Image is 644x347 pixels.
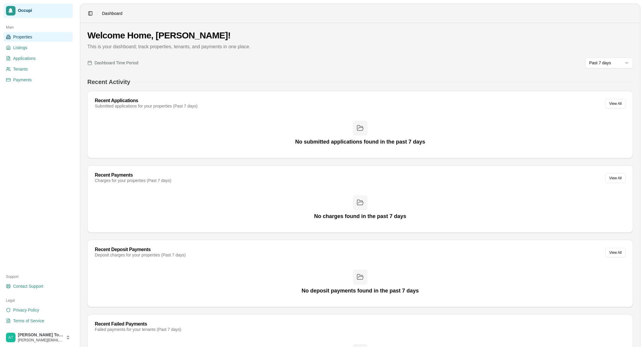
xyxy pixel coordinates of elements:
a: Applications [4,54,73,63]
a: Contact Support [4,281,73,291]
div: Recent Failed Payments [95,322,181,326]
h3: No charges found in the past 7 days [314,212,406,220]
h2: Recent Activity [87,78,130,86]
nav: breadcrumb [102,10,123,16]
span: Listings [13,45,27,51]
button: Adam Tower[PERSON_NAME] Tower[PERSON_NAME][EMAIL_ADDRESS][DOMAIN_NAME] [4,330,73,345]
a: Occupi [4,4,73,18]
span: Privacy Policy [13,307,39,313]
a: Tenants [4,64,73,74]
a: Terms of Service [4,316,73,326]
span: Contact Support [13,283,43,289]
span: [PERSON_NAME] Tower [18,332,63,338]
h3: No submitted applications found in the past 7 days [295,138,425,146]
a: Privacy Policy [4,305,73,315]
button: View All [605,173,626,183]
p: This is your dashboard; track properties, tenants, and payments in one place. [87,43,633,50]
span: Tenants [13,66,28,72]
span: Properties [13,34,32,40]
button: View All [605,248,626,257]
span: Payments [13,77,32,83]
span: Applications [13,55,36,61]
div: Recent Applications [95,98,198,103]
span: Terms of Service [13,318,44,324]
div: Support [4,272,73,281]
div: Failed payments for your tenants (Past 7 days) [95,326,181,332]
button: View All [605,99,626,108]
a: Properties [4,32,73,42]
span: [PERSON_NAME][EMAIL_ADDRESS][DOMAIN_NAME] [18,338,63,343]
span: Dashboard Time Period [95,60,138,66]
div: Charges for your properties (Past 7 days) [95,178,171,183]
div: Submitted applications for your properties (Past 7 days) [95,103,198,109]
h3: No deposit payments found in the past 7 days [301,287,419,295]
h1: Welcome Home, [PERSON_NAME]! [87,30,633,41]
div: Recent Payments [95,173,171,178]
a: Payments [4,75,73,85]
span: Dashboard [102,10,123,16]
img: Adam Tower [6,333,16,342]
a: Listings [4,43,73,52]
div: Deposit charges for your properties (Past 7 days) [95,252,186,258]
div: Main [4,23,73,32]
span: Occupi [18,8,70,13]
div: Legal [4,296,73,305]
div: Recent Deposit Payments [95,247,186,252]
